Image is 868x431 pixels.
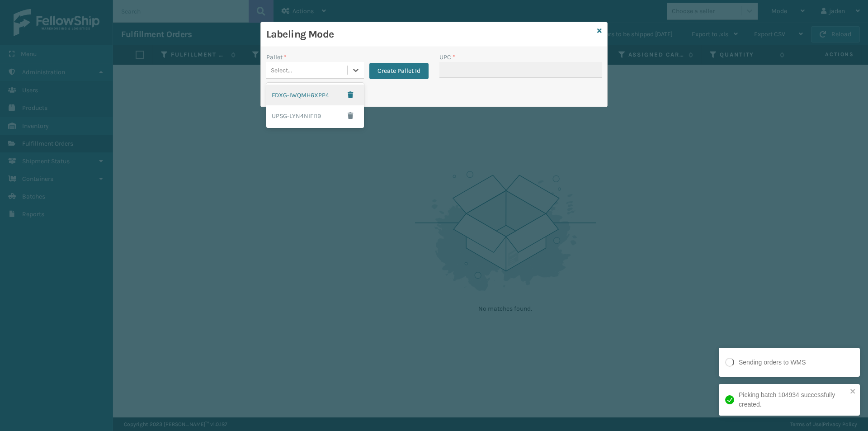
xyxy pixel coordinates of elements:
label: Pallet [266,52,287,62]
button: close [850,388,856,396]
button: Create Pallet Id [369,63,429,79]
div: FDXG-IWQMH6XPP4 [266,85,364,105]
h3: Labeling Mode [266,28,594,41]
div: Select... [271,66,292,75]
div: Picking batch 104934 successfully created. [739,390,847,409]
div: Sending orders to WMS [739,358,806,367]
label: UPC [439,52,455,62]
div: UPSG-LYN4NIFI19 [266,105,364,126]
